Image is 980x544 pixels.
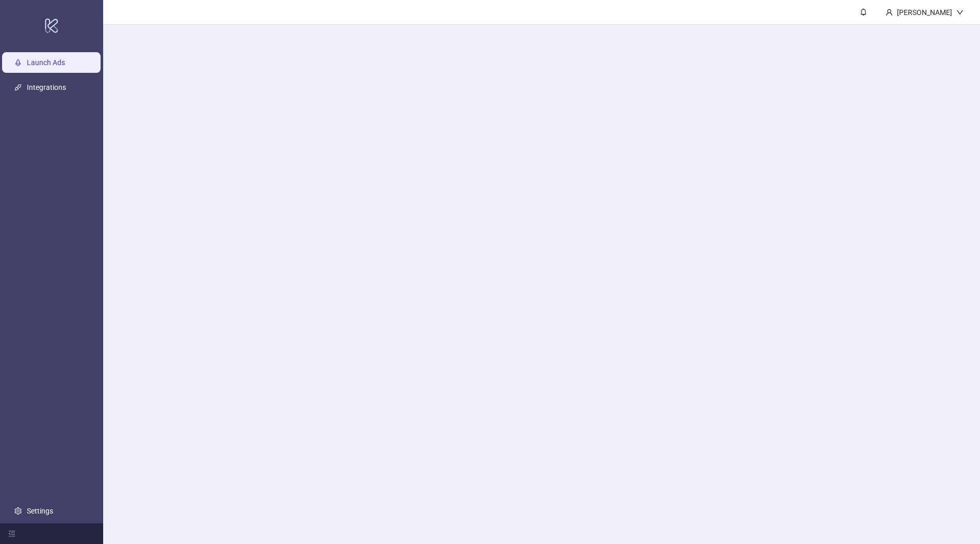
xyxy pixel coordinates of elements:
[8,530,15,537] span: menu-fold
[886,9,893,16] span: user
[27,507,53,515] a: Settings
[893,7,956,18] div: [PERSON_NAME]
[27,58,65,67] a: Launch Ads
[956,9,963,16] span: down
[860,8,867,15] span: bell
[27,83,66,91] a: Integrations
